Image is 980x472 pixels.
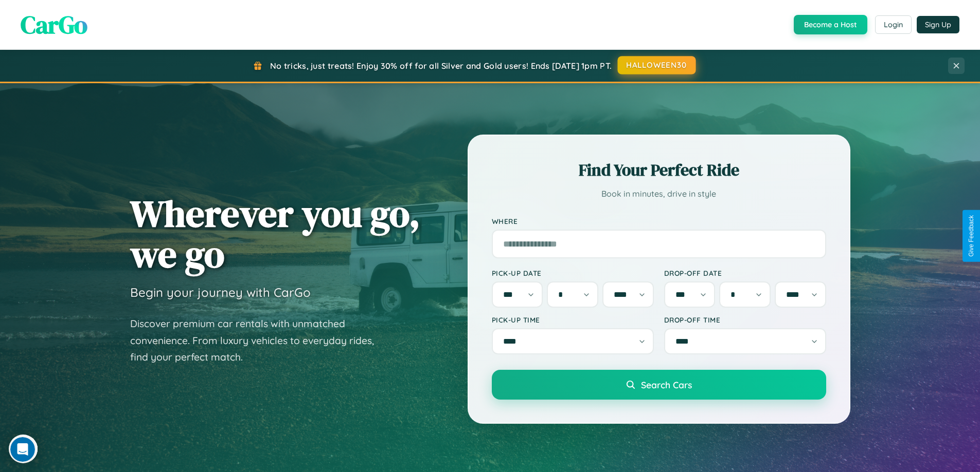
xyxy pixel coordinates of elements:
[917,16,959,33] button: Sign Up
[492,159,826,181] h2: Find Your Perfect Ride
[10,437,35,462] iframe: Intercom live chat
[492,269,654,277] label: Pick-up Date
[968,215,975,257] div: Give Feedback
[794,15,867,34] button: Become a Host
[130,193,420,274] h1: Wherever you go, we go
[641,379,692,390] span: Search Cars
[270,61,612,71] span: No tricks, just treats! Enjoy 30% off for all Silver and Gold users! Ends [DATE] 1pm PT.
[664,315,826,324] label: Drop-off Time
[9,435,38,463] iframe: Intercom live chat discovery launcher
[492,217,826,225] label: Where
[492,370,826,400] button: Search Cars
[875,15,912,34] button: Login
[492,315,654,324] label: Pick-up Time
[130,285,311,300] h3: Begin your journey with CarGo
[21,8,87,42] span: CarGo
[4,4,191,32] div: Open Intercom Messenger
[130,315,387,366] p: Discover premium car rentals with unmatched convenience. From luxury vehicles to everyday rides, ...
[618,56,696,74] button: HALLOWEEN30
[664,269,826,277] label: Drop-off Date
[492,186,826,201] p: Book in minutes, drive in style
